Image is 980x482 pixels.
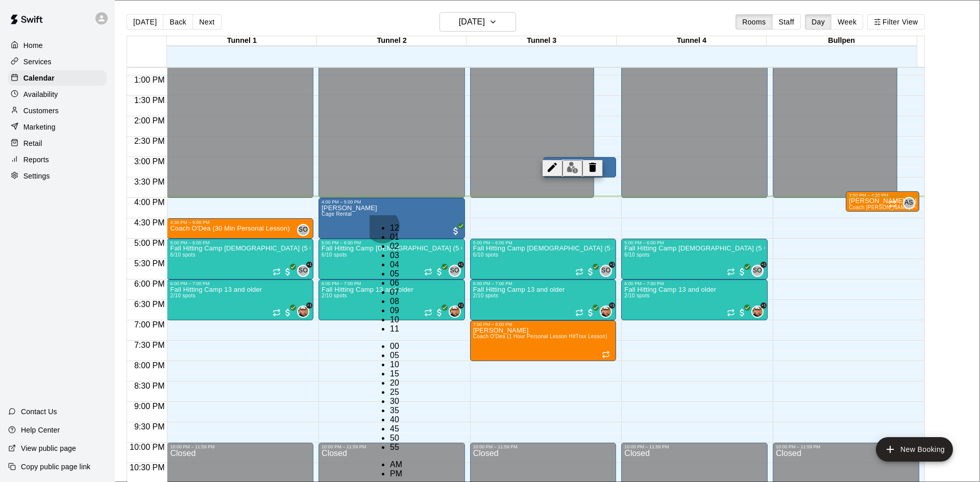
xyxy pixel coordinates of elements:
[390,260,402,269] li: 4 hours
[390,378,402,388] li: 20 minutes
[390,278,402,288] li: 6 hours
[390,397,402,406] li: 30 minutes
[390,315,402,324] li: 10 hours
[390,223,402,233] li: 12 hours
[390,288,402,297] li: 7 hours
[390,360,402,369] li: 10 minutes
[390,351,402,360] li: 5 minutes
[390,424,402,434] li: 45 minutes
[562,160,582,176] button: edit
[582,160,603,176] button: delete
[390,469,402,478] li: PM
[390,297,402,306] li: 8 hours
[390,269,402,278] li: 5 hours
[370,223,402,334] ul: Select hours
[567,162,578,173] img: Manage participants and payments
[390,324,402,334] li: 11 hours
[542,160,562,176] button: edit
[390,369,402,378] li: 15 minutes
[390,388,402,397] li: 25 minutes
[390,460,402,469] li: AM
[370,342,402,452] ul: Select minutes
[390,251,402,260] li: 3 hours
[390,242,402,251] li: 2 hours
[390,306,402,315] li: 9 hours
[390,415,402,424] li: 40 minutes
[390,406,402,415] li: 35 minutes
[390,342,402,351] li: 0 minutes
[390,233,402,242] li: 1 hours
[370,460,402,478] ul: Select meridiem
[390,434,402,443] li: 50 minutes
[390,443,402,452] li: 55 minutes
